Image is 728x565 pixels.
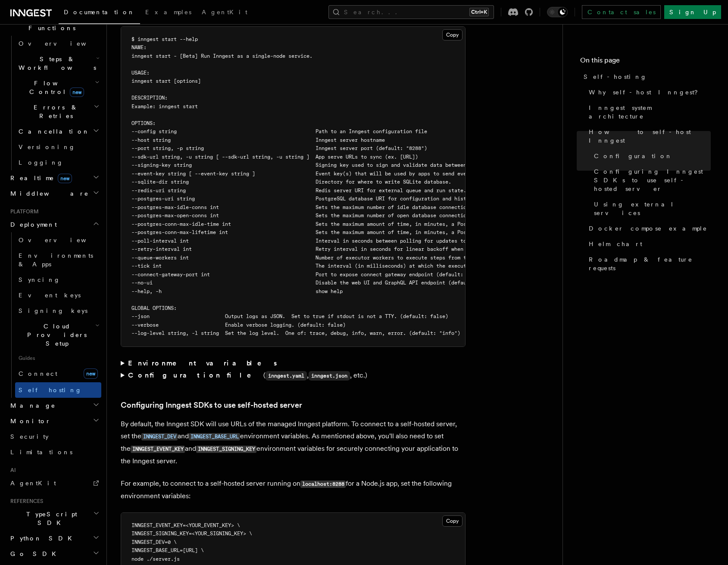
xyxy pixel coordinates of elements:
[585,236,711,252] a: Helm chart
[15,124,101,139] button: Cancellation
[131,128,427,134] span: --config string Path to an Inngest configuration file
[664,5,721,19] a: Sign Up
[7,170,101,186] button: Realtimenew
[7,534,77,543] span: Python SDK
[131,288,343,294] span: --help, -h show help
[15,232,101,248] a: Overview
[131,137,385,143] span: --host string Inngest server hostname
[131,246,623,252] span: --retry-interval int Retry interval in seconds for linear backoff when retrying functions - must ...
[131,522,240,528] span: INNGEST_EVENT_KEY=<YOUR_EVENT_KEY> \
[121,418,466,467] p: By default, the Inngest SDK will use URLs of the managed Inngest platform. To connect to a self-h...
[121,369,466,382] summary: Configuration file(inngest.yaml,inngest.json, etc.)
[15,100,101,124] button: Errors & Retries
[589,224,707,233] span: Docker compose example
[131,179,451,185] span: --sqlite-dir string Directory for where to write SQLite database.
[591,164,711,197] a: Configuring Inngest SDKs to use self-hosted server
[141,432,178,440] a: INNGEST_DEV
[131,330,460,336] span: --log-level string, -l string Set the log level. One of: trace, debug, info, warn, error. (defaul...
[584,72,647,81] span: Self-hosting
[131,539,177,545] span: INNGEST_DEV=0 \
[328,5,494,19] button: Search...Ctrl+K
[19,159,63,166] span: Logging
[442,29,462,41] button: Copy
[585,124,711,148] a: How to self-host Inngest
[131,78,201,84] span: inngest start [options]
[141,433,178,440] code: INNGEST_DEV
[131,313,448,319] span: --json Output logs as JSON. Set to true if stdout is not a TTY. (default: false)
[15,51,101,75] button: Steps & Workflows
[131,162,530,168] span: --signing-key string Signing key used to sign and validate data between the server and apps.
[131,322,346,328] span: --verbose Enable verbose logging. (default: false)
[15,287,101,303] a: Event keys
[15,55,96,72] span: Steps & Workflows
[7,189,89,198] span: Middleware
[131,446,185,453] code: INNGEST_EVENT_KEY
[591,148,711,164] a: Configuration
[131,547,204,553] span: INNGEST_BASE_URL=[URL] \
[7,413,101,429] button: Monitor
[15,303,101,318] a: Signing keys
[59,3,140,24] a: Documentation
[589,128,711,145] span: How to self-host Inngest
[7,186,101,201] button: Middleware
[7,506,101,531] button: TypeScript SDK
[589,240,642,248] span: Helm chart
[131,187,717,194] span: --redis-uri string Redis server URI for external queue and run state. Defaults to self-contained,...
[7,510,93,527] span: TypeScript SDK
[202,9,247,16] span: AgentKit
[10,433,49,440] span: Security
[121,357,466,369] summary: Environment variables
[10,480,56,487] span: AgentKit
[15,75,101,100] button: Flow Controlnew
[131,238,521,244] span: --poll-interval int Interval in seconds between polling for updates to apps (default: 0)
[585,84,711,100] a: Why self-host Inngest?
[197,3,253,23] a: AgentKit
[15,365,101,382] a: Connectnew
[128,371,263,379] strong: Configuration file
[121,399,302,411] a: Configuring Inngest SDKs to use self-hosted server
[70,87,84,97] span: new
[594,167,711,193] span: Configuring Inngest SDKs to use self-hosted server
[131,44,147,50] span: NAME:
[189,432,240,440] a: INNGEST_BASE_URL
[585,252,711,276] a: Roadmap & feature requests
[7,429,101,444] a: Security
[131,120,156,126] span: OPTIONS:
[7,174,72,182] span: Realtime
[84,368,98,379] span: new
[121,478,466,502] p: For example, to connect to a self-hosted server running on for a Node.js app, set the following e...
[442,515,462,527] button: Copy
[131,70,150,76] span: USAGE:
[131,212,647,219] span: --postgres-max-open-conns int Sets the maximum number of open database connections allowed in the...
[7,546,101,562] button: Go SDK
[589,103,711,121] span: Inngest system architecture
[19,307,87,314] span: Signing keys
[131,263,566,269] span: --tick int The interval (in milliseconds) at which the executor polls the queue (default: 150)
[591,197,711,221] a: Using external services
[10,449,72,456] span: Limitations
[300,481,346,488] code: localhost:8288
[145,9,191,16] span: Examples
[266,371,307,381] code: inngest.yaml
[15,155,101,170] a: Logging
[15,318,101,351] button: Cloud Providers Setup
[589,88,704,97] span: Why self-host Inngest?
[15,351,101,365] span: Guides
[594,200,711,217] span: Using external services
[131,103,198,109] span: Example: inngest start
[7,475,101,491] a: AgentKit
[19,252,93,268] span: Environments & Apps
[131,305,177,311] span: GLOBAL OPTIONS:
[469,8,489,16] kbd: Ctrl+K
[131,272,481,278] span: --connect-gateway-port int Port to expose connect gateway endpoint (default: 8289)
[128,359,278,367] strong: Environment variables
[7,498,43,505] span: References
[131,204,620,210] span: --postgres-max-idle-conns int Sets the maximum number of idle database connections in the Postgre...
[7,467,16,474] span: AI
[131,229,608,235] span: --postgres-conn-max-lifetime int Sets the maximum amount of time, in minutes, a PostgreSQL connec...
[131,556,180,562] span: node ./server.js
[15,322,95,348] span: Cloud Providers Setup
[547,7,568,17] button: Toggle dark mode
[15,248,101,272] a: Environments & Apps
[196,446,256,453] code: INNGEST_SIGNING_KEY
